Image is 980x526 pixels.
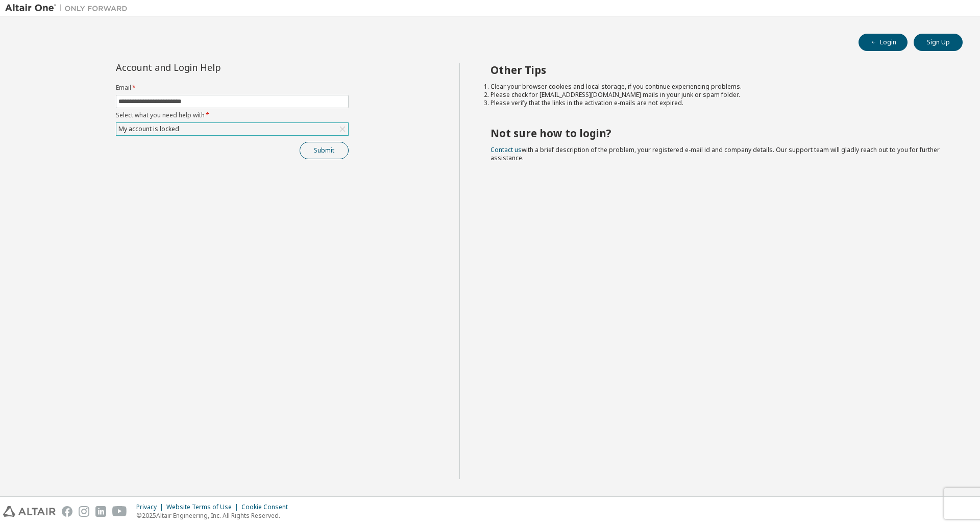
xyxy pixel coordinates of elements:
[5,3,133,13] img: Altair One
[62,506,72,517] img: facebook.svg
[491,127,945,140] h2: Not sure how to login?
[491,63,945,77] h2: Other Tips
[3,506,56,517] img: altair_logo.svg
[116,123,348,135] div: My account is locked
[95,506,106,517] img: linkedin.svg
[79,506,89,517] img: instagram.svg
[491,145,522,154] a: Contact us
[136,503,166,511] div: Privacy
[112,506,127,517] img: youtube.svg
[914,34,963,51] button: Sign Up
[116,63,302,71] div: Account and Login Help
[116,111,349,119] label: Select what you need help with
[166,503,241,511] div: Website Terms of Use
[491,99,945,107] li: Please verify that the links in the activation e-mails are not expired.
[117,123,181,135] div: My account is locked
[241,503,294,511] div: Cookie Consent
[300,142,349,159] button: Submit
[859,34,908,51] button: Login
[491,145,940,162] span: with a brief description of the problem, your registered e-mail id and company details. Our suppo...
[491,91,945,99] li: Please check for [EMAIL_ADDRESS][DOMAIN_NAME] mails in your junk or spam folder.
[116,84,349,92] label: Email
[491,83,945,91] li: Clear your browser cookies and local storage, if you continue experiencing problems.
[136,511,294,520] p: © 2025 Altair Engineering, Inc. All Rights Reserved.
